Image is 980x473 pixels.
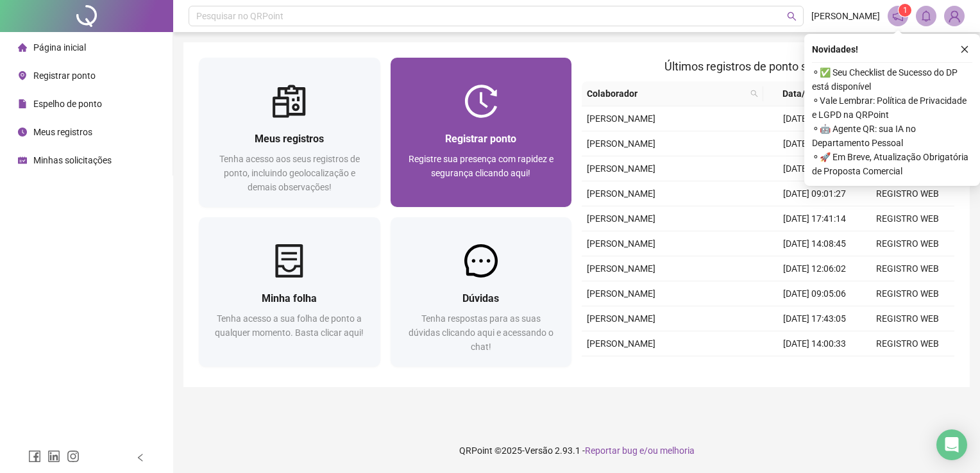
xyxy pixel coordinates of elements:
img: 87183 [945,6,964,26]
span: [PERSON_NAME] [587,113,655,124]
span: left [136,453,145,462]
a: Meus registrosTenha acesso aos seus registros de ponto, incluindo geolocalização e demais observa... [199,58,380,207]
span: [PERSON_NAME] [811,9,880,23]
span: search [748,84,761,103]
span: close [960,45,969,54]
span: environment [18,71,27,80]
td: [DATE] 09:01:27 [768,181,861,206]
a: Registrar pontoRegistre sua presença com rapidez e segurança clicando aqui! [391,58,572,207]
span: Colaborador [587,87,745,101]
td: REGISTRO WEB [861,206,954,231]
span: Meus registros [255,133,324,145]
span: clock-circle [18,128,27,137]
span: bell [920,10,932,22]
span: Tenha acesso aos seus registros de ponto, incluindo geolocalização e demais observações! [219,154,360,192]
span: [PERSON_NAME] [587,188,655,199]
a: Minha folhaTenha acesso a sua folha de ponto a qualquer momento. Basta clicar aqui! [199,217,380,367]
span: Reportar bug e/ou melhoria [585,445,695,456]
span: linkedin [47,450,60,463]
span: facebook [28,450,41,463]
span: ⚬ 🚀 Em Breve, Atualização Obrigatória de Proposta Comercial [812,150,972,178]
th: Data/Hora [763,81,854,106]
span: home [18,43,27,52]
td: REGISTRO WEB [861,331,954,356]
span: Registrar ponto [445,133,516,145]
span: Página inicial [33,42,86,53]
span: Dúvidas [462,292,499,304]
td: [DATE] 14:00:33 [768,331,861,356]
span: Novidades ! [812,42,858,56]
span: Minhas solicitações [33,155,112,165]
span: [PERSON_NAME] [587,313,655,324]
span: search [750,90,758,97]
span: [PERSON_NAME] [587,238,655,249]
span: Tenha respostas para as suas dúvidas clicando aqui e acessando o chat! [409,313,553,352]
td: [DATE] 17:43:30 [768,106,861,131]
span: [PERSON_NAME] [587,138,655,149]
td: [DATE] 12:07:12 [768,356,861,381]
span: Espelho de ponto [33,99,102,109]
td: [DATE] 09:05:06 [768,281,861,306]
span: Meus registros [33,127,92,137]
span: ⚬ Vale Lembrar: Política de Privacidade e LGPD na QRPoint [812,94,972,122]
td: [DATE] 17:43:05 [768,306,861,331]
span: schedule [18,156,27,165]
span: Registre sua presença com rapidez e segurança clicando aqui! [409,154,553,178]
span: Data/Hora [768,87,838,101]
td: [DATE] 12:02:38 [768,156,861,181]
td: REGISTRO WEB [861,256,954,281]
td: REGISTRO WEB [861,181,954,206]
span: Últimos registros de ponto sincronizados [664,60,872,73]
span: notification [892,10,904,22]
td: REGISTRO WEB [861,306,954,331]
span: [PERSON_NAME] [587,163,655,174]
sup: 1 [899,4,911,17]
td: REGISTRO WEB [861,281,954,306]
td: [DATE] 17:41:14 [768,206,861,231]
span: [PERSON_NAME] [587,213,655,224]
td: REGISTRO WEB [861,356,954,381]
span: [PERSON_NAME] [587,263,655,274]
span: Registrar ponto [33,71,96,81]
span: ⚬ 🤖 Agente QR: sua IA no Departamento Pessoal [812,122,972,150]
a: DúvidasTenha respostas para as suas dúvidas clicando aqui e acessando o chat! [391,217,572,367]
span: [PERSON_NAME] [587,338,655,349]
span: search [787,12,797,21]
span: Tenha acesso a sua folha de ponto a qualquer momento. Basta clicar aqui! [215,313,364,338]
span: 1 [903,6,908,15]
span: ⚬ ✅ Seu Checklist de Sucesso do DP está disponível [812,65,972,94]
footer: QRPoint © 2025 - 2.93.1 - [173,428,980,473]
td: [DATE] 14:08:45 [768,231,861,256]
td: [DATE] 14:07:49 [768,131,861,156]
span: instagram [67,450,80,463]
td: [DATE] 12:06:02 [768,256,861,281]
td: REGISTRO WEB [861,231,954,256]
span: Versão [525,445,553,456]
span: [PERSON_NAME] [587,288,655,299]
span: file [18,99,27,108]
div: Open Intercom Messenger [936,429,967,460]
span: Minha folha [262,292,317,304]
